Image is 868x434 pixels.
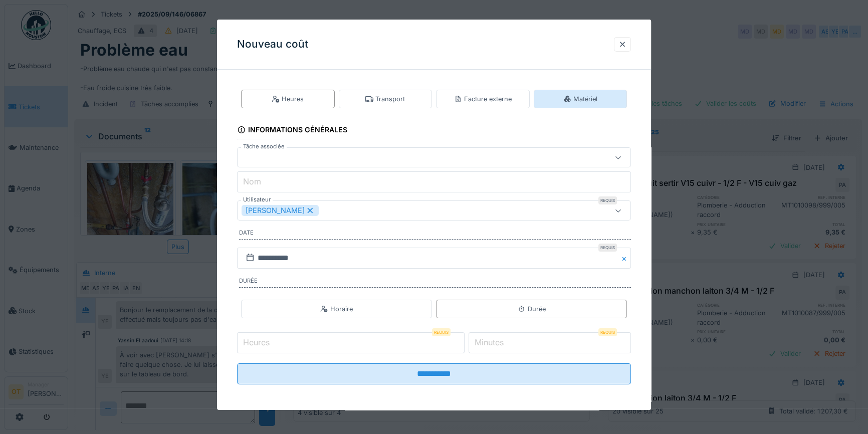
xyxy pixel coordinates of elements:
div: Informations générales [237,122,347,139]
div: Requis [598,196,617,204]
label: Nom [241,175,263,187]
div: Horaire [320,304,353,314]
div: [PERSON_NAME] [242,205,319,216]
div: Requis [598,328,617,336]
label: Minutes [473,336,506,348]
div: Facture externe [454,94,512,104]
div: Heures [272,94,304,104]
button: Close [620,248,631,269]
h3: Nouveau coût [237,38,308,51]
div: Requis [598,244,617,252]
label: Utilisateur [241,195,273,204]
div: Transport [365,94,405,104]
div: Durée [518,304,546,314]
div: Requis [432,328,451,336]
label: Date [239,229,631,240]
label: Tâche associée [241,142,287,151]
div: Matériel [563,94,597,104]
label: Heures [241,336,272,348]
label: Durée [239,277,631,288]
